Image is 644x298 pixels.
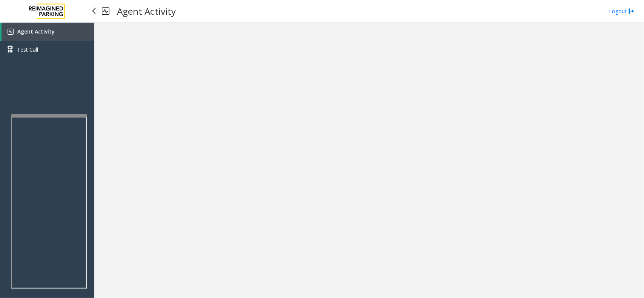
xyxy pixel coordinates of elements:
[17,28,55,35] span: Agent Activity
[17,46,38,53] span: Test Call
[8,29,14,35] img: 'icon'
[102,2,109,20] img: pageIcon
[609,7,635,15] a: Logout
[113,2,180,20] h3: Agent Activity
[629,7,635,15] img: logout
[2,23,94,41] a: Agent Activity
